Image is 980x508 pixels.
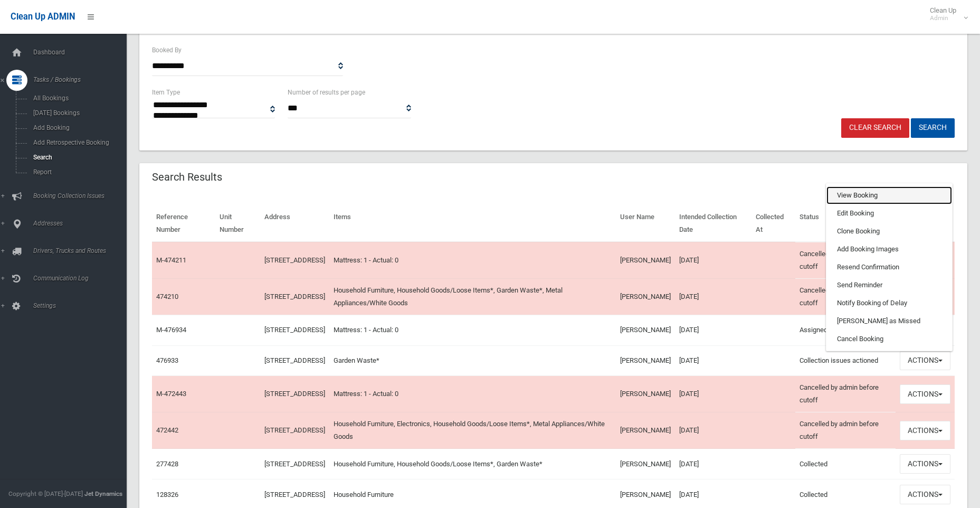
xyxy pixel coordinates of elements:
button: Search [911,118,955,138]
button: Actions [900,384,950,404]
button: Actions [900,485,950,504]
td: Household Furniture, Electronics, Household Goods/Loose Items*, Metal Appliances/White Goods [329,412,616,449]
span: Copyright © [DATE]-[DATE] [8,490,83,497]
header: Search Results [139,167,235,187]
td: Cancelled by admin before cutoff [795,376,896,412]
a: View Booking [826,186,952,204]
button: Actions [900,421,950,440]
span: Communication Log [30,275,135,282]
span: All Bookings [30,95,126,102]
td: Household Furniture, Household Goods/Loose Items*, Garden Waste*, Metal Appliances/White Goods [329,278,616,315]
a: Notify Booking of Delay [826,294,952,312]
button: Actions [900,351,950,371]
a: 476933 [156,356,178,364]
label: Number of results per page [288,87,365,98]
span: Addresses [30,220,135,227]
span: Drivers, Trucks and Routes [30,247,135,255]
span: Add Booking [30,124,126,131]
td: Mattress: 1 - Actual: 0 [329,315,616,345]
td: Mattress: 1 - Actual: 0 [329,376,616,412]
span: Report [30,168,126,176]
a: [PERSON_NAME] as Missed [826,312,952,330]
a: [STREET_ADDRESS] [264,491,325,498]
td: [DATE] [675,376,751,412]
span: Tasks / Bookings [30,76,135,83]
th: User Name [616,205,675,242]
th: Unit Number [215,205,260,242]
a: M-474211 [156,256,186,264]
a: [STREET_ADDRESS] [264,356,325,364]
a: 472442 [156,426,178,434]
a: Send Reminder [826,276,952,294]
a: Clear Search [841,118,909,138]
td: Cancelled by admin before cutoff [795,412,896,449]
td: [PERSON_NAME] [616,315,675,345]
span: Clean Up [925,6,967,22]
td: [DATE] [675,412,751,449]
td: [DATE] [675,242,751,279]
td: Collected [795,449,896,479]
td: Collection issues actioned [795,345,896,376]
td: [PERSON_NAME] [616,376,675,412]
a: Resend Confirmation [826,258,952,276]
a: M-472443 [156,390,186,398]
button: Actions [900,454,950,474]
span: Booking Collection Issues [30,192,135,200]
td: [DATE] [675,345,751,376]
td: [DATE] [675,449,751,479]
td: Mattress: 1 - Actual: 0 [329,242,616,279]
a: [STREET_ADDRESS] [264,390,325,398]
th: Reference Number [152,205,215,242]
th: Address [260,205,329,242]
a: M-476934 [156,326,186,334]
a: [STREET_ADDRESS] [264,460,325,468]
a: Edit Booking [826,204,952,222]
small: Admin [930,14,956,22]
span: Settings [30,302,135,309]
td: [DATE] [675,278,751,315]
td: [PERSON_NAME] [616,449,675,479]
span: Dashboard [30,49,135,56]
th: Collected At [751,205,795,242]
td: [PERSON_NAME] [616,412,675,449]
a: [STREET_ADDRESS] [264,426,325,434]
a: Clone Booking [826,222,952,240]
td: [PERSON_NAME] [616,242,675,279]
a: Cancel Booking [826,330,952,348]
td: [DATE] [675,315,751,345]
td: Cancelled by admin before cutoff [795,278,896,315]
span: Search [30,154,126,161]
label: Booked By [152,44,182,56]
label: Item Type [152,87,180,98]
td: Cancelled by admin before cutoff [795,242,896,279]
td: [PERSON_NAME] [616,278,675,315]
a: Add Booking Images [826,240,952,258]
span: Add Retrospective Booking [30,139,126,146]
a: [STREET_ADDRESS] [264,256,325,264]
td: Assigned to route [795,315,896,345]
a: [STREET_ADDRESS] [264,326,325,334]
th: Status [795,205,896,242]
a: 474210 [156,293,178,300]
td: Garden Waste* [329,345,616,376]
th: Intended Collection Date [675,205,751,242]
span: Clean Up ADMIN [11,12,75,22]
th: Items [329,205,616,242]
strong: Jet Dynamics [84,490,122,497]
td: [PERSON_NAME] [616,345,675,376]
a: [STREET_ADDRESS] [264,293,325,300]
a: 128326 [156,491,178,498]
td: Household Furniture, Household Goods/Loose Items*, Garden Waste* [329,449,616,479]
span: [DATE] Bookings [30,109,126,117]
a: 277428 [156,460,178,468]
